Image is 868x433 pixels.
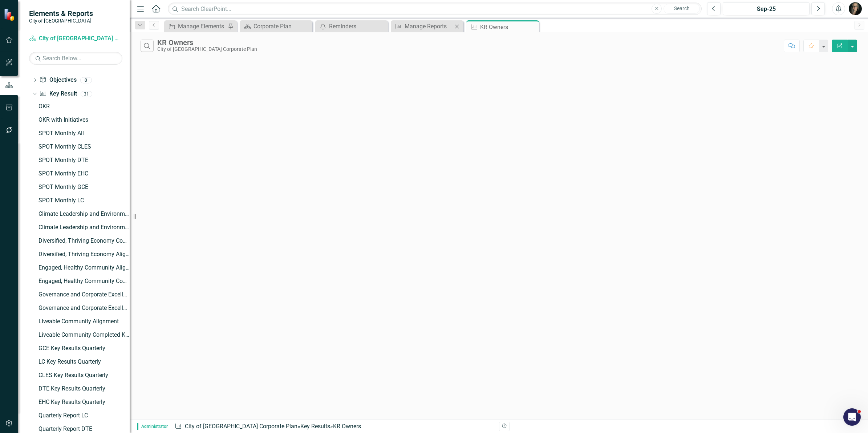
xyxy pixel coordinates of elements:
[38,359,130,365] div: LC Key Results Quarterly
[81,91,92,97] div: 31
[37,235,130,247] a: Diversified, Thriving Economy Completed Key Results
[38,130,130,137] div: SPOT Monthly All
[37,289,130,300] a: Governance and Corporate Excellence Completed Key Results
[725,5,807,13] div: Sep-25
[38,412,130,419] div: Quarterly Report LC
[38,251,130,258] div: Diversified, Thriving Economy Alignment
[38,305,130,311] div: Governance and Corporate Excellence Alignment
[38,157,130,163] div: SPOT Monthly DTE
[38,278,130,284] div: Engaged, Healthy Community Completed Key Results
[38,291,130,298] div: Governance and Corporate Excellence Completed Key Results
[37,195,130,206] a: SPOT Monthly LC
[38,211,130,217] div: Climate Leadership and Environmental Stewardship Alignment
[166,22,226,31] a: Manage Elements
[242,22,311,31] a: Corporate Plan
[674,5,690,11] span: Search
[37,222,130,233] a: Climate Leadership and Environmental Stewardship Completed Key Results
[300,423,330,430] a: Key Results
[37,302,130,314] a: Governance and Corporate Excellence Alignment
[37,262,130,274] a: Engaged, Healthy Community Alignment
[29,35,120,43] a: City of [GEOGRAPHIC_DATA] Corporate Plan
[393,22,453,31] a: Manage Reports
[38,264,130,271] div: Engaged, Healthy Community Alignment
[185,423,297,430] a: City of [GEOGRAPHIC_DATA] Corporate Plan
[664,4,700,14] button: Search
[38,117,130,123] div: OKR with Initiatives
[38,345,130,352] div: GCE Key Results Quarterly
[37,396,130,408] a: EHC Key Results Quarterly
[37,101,130,112] a: OKR
[37,356,130,368] a: LC Key Results Quarterly
[38,184,130,190] div: SPOT Monthly GCE
[38,399,130,405] div: EHC Key Results Quarterly
[4,8,16,21] img: ClearPoint Strategy
[38,238,130,244] div: Diversified, Thriving Economy Completed Key Results
[38,332,130,338] div: Liveable Community Completed Key Results
[38,170,130,177] div: SPOT Monthly EHC
[37,248,130,260] a: Diversified, Thriving Economy Alignment
[37,343,130,354] a: GCE Key Results Quarterly
[843,408,861,426] iframe: Intercom live chat
[38,224,130,231] div: Climate Leadership and Environmental Stewardship Completed Key Results
[329,22,386,31] div: Reminders
[37,275,130,287] a: Engaged, Healthy Community Completed Key Results
[178,22,226,31] div: Manage Elements
[37,316,130,327] a: Liveable Community Alignment
[29,18,93,24] small: City of [GEOGRAPHIC_DATA]
[37,168,130,179] a: SPOT Monthly EHC
[333,423,361,430] div: KR Owners
[253,22,311,31] div: Corporate Plan
[37,208,130,220] a: Climate Leadership and Environmental Stewardship Alignment
[39,76,76,84] a: Objectives
[38,143,130,150] div: SPOT Monthly CLES
[405,22,453,31] div: Manage Reports
[175,422,494,431] div: » »
[38,197,130,204] div: SPOT Monthly LC
[137,423,171,430] span: Administrator
[723,2,810,15] button: Sep-25
[317,22,386,31] a: Reminders
[37,369,130,381] a: CLES Key Results Quarterly
[849,2,862,15] img: Natalie Kovach
[37,383,130,394] a: DTE Key Results Quarterly
[38,385,130,392] div: DTE Key Results Quarterly
[37,329,130,341] a: Liveable Community Completed Key Results
[80,77,92,83] div: 0
[37,154,130,166] a: SPOT Monthly DTE
[38,426,130,432] div: Quarterly Report DTE
[38,318,130,325] div: Liveable Community Alignment
[39,90,77,98] a: Key Result
[480,23,537,32] div: KR Owners
[29,52,122,65] input: Search Below...
[38,103,130,110] div: OKR
[29,9,93,18] span: Elements & Reports
[168,3,702,15] input: Search ClearPoint...
[157,46,257,52] div: City of [GEOGRAPHIC_DATA] Corporate Plan
[37,128,130,139] a: SPOT Monthly All
[38,372,130,379] div: CLES Key Results Quarterly
[37,141,130,153] a: SPOT Monthly CLES
[37,410,130,421] a: Quarterly Report LC
[157,39,257,46] div: KR Owners
[37,181,130,193] a: SPOT Monthly GCE
[37,114,130,126] a: OKR with Initiatives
